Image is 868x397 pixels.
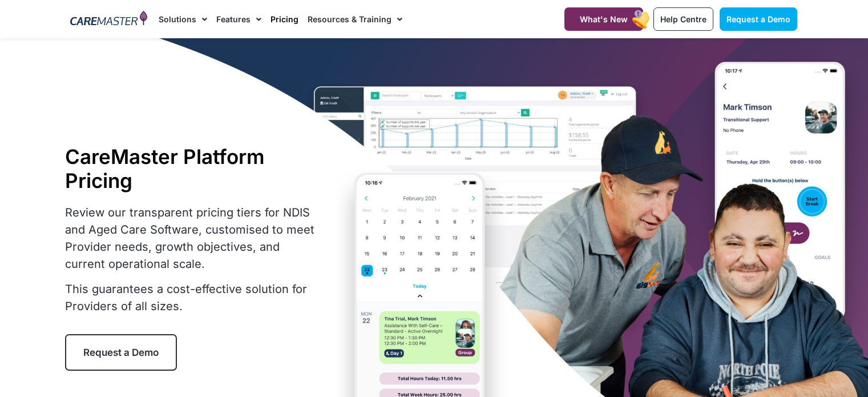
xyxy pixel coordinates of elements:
[653,7,713,31] a: Help Centre
[660,14,706,24] span: Help Centre
[70,11,147,28] img: CareMaster Logo
[83,347,159,358] span: Request a Demo
[65,204,322,272] p: Review our transparent pricing tiers for NDIS and Aged Care Software, customised to meet Provider...
[564,7,643,31] a: What's New
[720,7,797,31] a: Request a Demo
[726,14,790,24] span: Request a Demo
[65,280,322,315] p: This guarantees a cost-effective solution for Providers of all sizes.
[580,14,628,24] span: What's New
[65,334,177,371] a: Request a Demo
[65,145,322,193] h1: CareMaster Platform Pricing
